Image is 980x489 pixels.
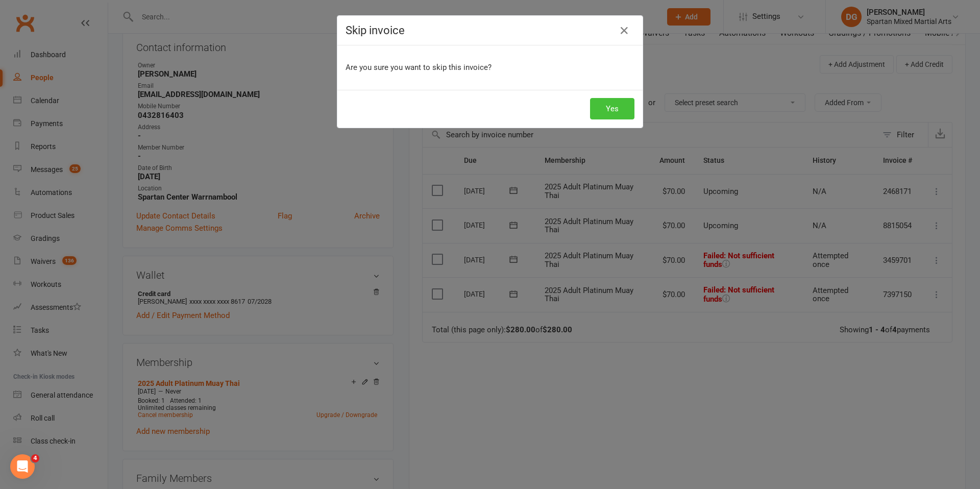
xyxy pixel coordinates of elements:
iframe: Intercom live chat [10,454,35,479]
span: Are you sure you want to skip this invoice? [346,63,492,72]
button: Close [616,22,632,39]
span: 4 [31,454,39,462]
h4: Skip invoice [346,24,634,37]
button: Yes [590,98,634,119]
